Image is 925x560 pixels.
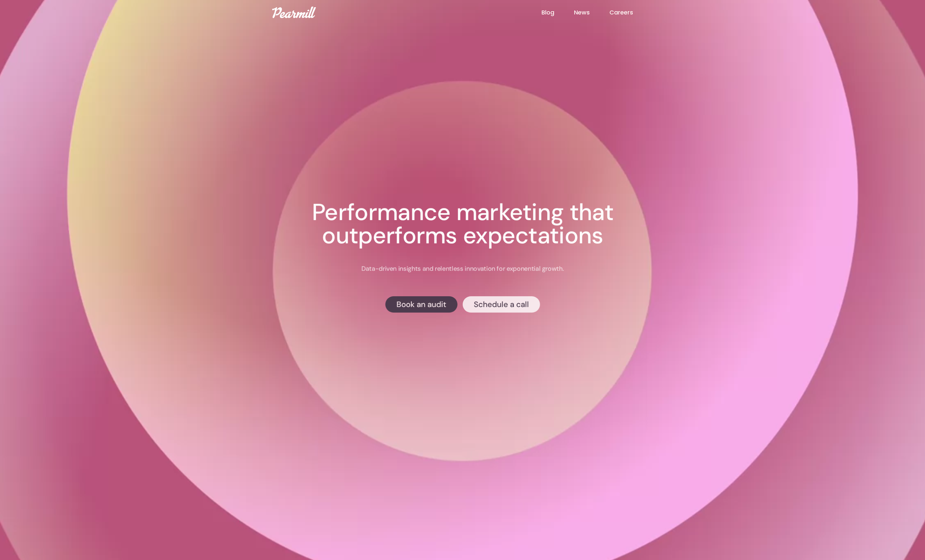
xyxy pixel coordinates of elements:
img: Pearmill logo [272,7,316,18]
p: Data-driven insights and relentless innovation for exponential growth. [361,264,563,273]
a: Blog [541,8,574,17]
h1: Performance marketing that outperforms expectations [276,201,649,247]
a: Careers [609,8,653,17]
a: Schedule a call [463,296,540,312]
a: Book an audit [385,296,457,312]
a: News [574,8,609,17]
